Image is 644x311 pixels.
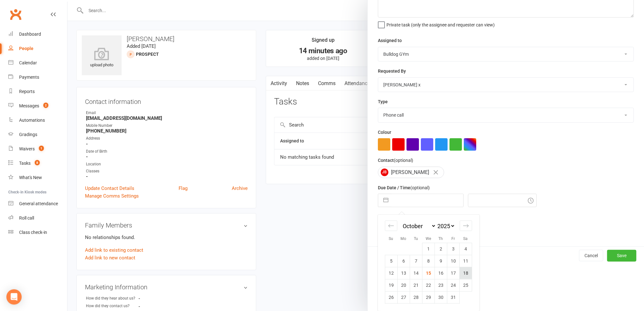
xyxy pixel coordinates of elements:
td: Monday, October 27, 2025 [397,291,410,303]
small: Mo [400,236,406,241]
td: Wednesday, October 8, 2025 [422,255,435,267]
div: Calendar [19,60,37,65]
label: Due Date / Time [378,184,430,191]
small: Su [389,236,393,241]
a: People [8,41,67,56]
td: Wednesday, October 1, 2025 [422,243,435,255]
a: General attendance kiosk mode [8,197,67,211]
a: Class kiosk mode [8,225,67,240]
label: Assigned to [378,37,402,44]
span: Private task (only the assignee and requester can view) [386,20,495,27]
td: Tuesday, October 21, 2025 [410,279,422,291]
label: Type [378,98,388,105]
span: JB [381,169,388,176]
a: Clubworx [8,6,24,22]
td: Monday, October 6, 2025 [397,255,410,267]
td: Thursday, October 30, 2025 [435,291,447,303]
div: Gradings [19,132,37,137]
td: Sunday, October 19, 2025 [385,279,397,291]
label: Contact [378,157,413,164]
small: (optional) [394,158,413,163]
a: Tasks 8 [8,156,67,170]
td: Monday, October 20, 2025 [397,279,410,291]
a: Roll call [8,211,67,225]
div: Messages [19,103,39,108]
div: Dashboard [19,32,41,37]
a: Reports [8,84,67,99]
label: Colour [378,129,391,136]
td: Saturday, October 18, 2025 [459,267,472,279]
div: General attendance [19,201,58,206]
small: Th [438,236,443,241]
div: Calendar [378,215,479,311]
td: Friday, October 3, 2025 [447,243,459,255]
div: Open Intercom Messenger [6,289,22,305]
td: Tuesday, October 7, 2025 [410,255,422,267]
div: Move backward to switch to the previous month. [385,221,397,231]
label: Email preferences [378,213,415,220]
small: We [426,236,431,241]
div: Roll call [19,215,34,221]
a: Payments [8,70,67,84]
a: Dashboard [8,27,67,41]
span: 1 [39,146,44,151]
td: Thursday, October 2, 2025 [435,243,447,255]
td: Saturday, October 11, 2025 [459,255,472,267]
span: 8 [35,160,40,165]
div: [PERSON_NAME] [378,167,444,178]
a: What's New [8,170,67,185]
td: Friday, October 17, 2025 [447,267,459,279]
div: Class check-in [19,230,47,235]
a: Messages 2 [8,99,67,113]
td: Saturday, October 4, 2025 [459,243,472,255]
td: Monday, October 13, 2025 [397,267,410,279]
a: Gradings [8,127,67,142]
div: Reports [19,89,35,94]
label: Requested By [378,68,406,75]
div: What's New [19,175,42,180]
button: Cancel [579,250,603,261]
small: Sa [463,236,468,241]
td: Tuesday, October 28, 2025 [410,291,422,303]
td: Thursday, October 16, 2025 [435,267,447,279]
a: Automations [8,113,67,127]
div: Automations [19,118,45,123]
td: Sunday, October 26, 2025 [385,291,397,303]
td: Sunday, October 12, 2025 [385,267,397,279]
td: Wednesday, October 29, 2025 [422,291,435,303]
td: Sunday, October 5, 2025 [385,255,397,267]
small: (optional) [410,185,430,190]
td: Wednesday, October 22, 2025 [422,279,435,291]
small: Tu [414,236,418,241]
div: Tasks [19,161,31,166]
div: People [19,46,33,51]
td: Tuesday, October 14, 2025 [410,267,422,279]
td: Wednesday, October 15, 2025 [422,267,435,279]
div: Move forward to switch to the next month. [460,221,472,231]
a: Calendar [8,56,67,70]
div: Waivers [19,146,35,151]
a: Waivers 1 [8,142,67,156]
td: Thursday, October 9, 2025 [435,255,447,267]
td: Thursday, October 23, 2025 [435,279,447,291]
td: Friday, October 10, 2025 [447,255,459,267]
div: Payments [19,75,39,80]
small: Fr [451,236,455,241]
td: Friday, October 31, 2025 [447,291,459,303]
button: Save [607,250,636,261]
span: 2 [43,103,48,108]
td: Friday, October 24, 2025 [447,279,459,291]
td: Saturday, October 25, 2025 [459,279,472,291]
